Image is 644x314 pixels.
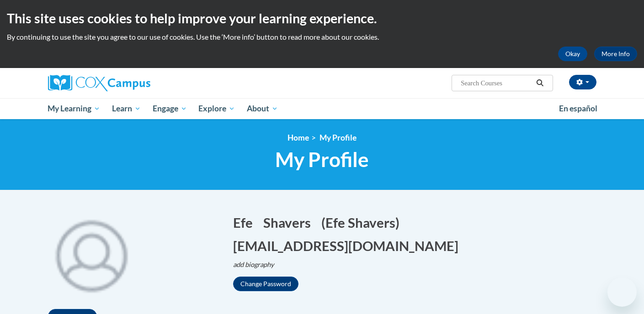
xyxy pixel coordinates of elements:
h2: This site uses cookies to help improve your learning experience. [7,9,637,27]
a: My Learning [42,98,106,119]
button: Edit screen name [321,213,405,232]
span: Learn [112,103,141,114]
p: By continuing to use the site you agree to our use of cookies. Use the ‘More info’ button to read... [7,32,637,42]
a: Learn [106,98,147,119]
div: Click to change the profile picture [41,204,142,304]
iframe: Button to launch messaging window [607,277,637,307]
a: More Info [594,47,637,61]
button: Search [533,78,547,89]
button: Okay [558,47,587,61]
button: Change Password [233,277,298,291]
button: Edit last name [263,213,317,232]
i: add biography [233,261,274,268]
span: Explore [198,103,235,114]
a: En español [553,99,603,118]
button: Edit email address [233,236,464,255]
a: Explore [192,98,241,119]
a: Engage [147,98,193,119]
div: Main menu [34,98,610,119]
span: My Profile [319,133,357,142]
span: Engage [153,103,187,114]
button: Edit biography [233,260,282,270]
span: En español [559,104,597,113]
input: Search Courses [460,78,533,89]
span: My Profile [275,147,369,172]
button: Edit first name [233,213,259,232]
a: About [241,98,284,119]
span: My Learning [48,103,100,114]
img: profile avatar [41,204,142,304]
img: Cox Campus [48,75,150,91]
button: Account Settings [569,75,596,89]
span: About [247,103,278,114]
a: Home [287,133,309,142]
